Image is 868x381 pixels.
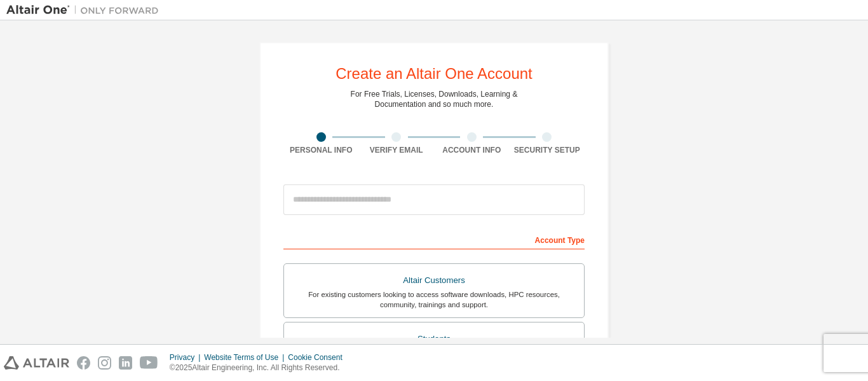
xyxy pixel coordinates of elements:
div: For Free Trials, Licenses, Downloads, Learning & Documentation and so much more. [351,89,518,109]
div: Altair Customers [292,272,576,289]
div: Security Setup [510,145,585,155]
div: Personal Info [283,145,359,155]
img: instagram.svg [98,356,111,370]
div: Verify Email [359,145,435,155]
img: linkedin.svg [119,356,132,370]
div: Students [292,330,576,348]
div: Create an Altair One Account [336,66,532,81]
img: facebook.svg [77,356,90,370]
div: Account Info [434,145,510,155]
div: Website Terms of Use [204,352,288,363]
div: Cookie Consent [288,352,349,363]
img: altair_logo.svg [4,356,69,370]
div: Privacy [170,352,204,363]
div: Account Type [283,229,585,249]
div: For existing customers looking to access software downloads, HPC resources, community, trainings ... [292,289,576,310]
img: Altair One [6,4,165,17]
img: youtube.svg [140,356,158,370]
p: © 2025 Altair Engineering, Inc. All Rights Reserved. [170,363,350,373]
